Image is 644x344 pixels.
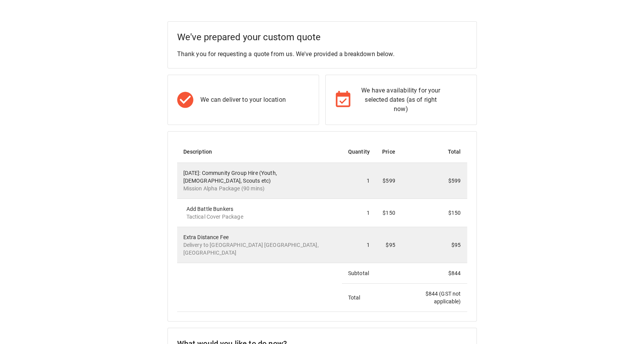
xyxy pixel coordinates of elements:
p: Delivery to [GEOGRAPHIC_DATA] [GEOGRAPHIC_DATA], [GEOGRAPHIC_DATA] [183,241,336,257]
th: Total [401,141,467,163]
td: $ 844 [401,263,467,284]
td: $599 [376,163,401,199]
p: Thank you for requesting a quote from us. We've provided a breakdown below. [177,50,467,59]
div: Extra Distance Fee [183,233,336,257]
td: Subtotal [342,263,401,284]
th: Price [376,141,401,163]
td: Total [342,284,401,312]
h5: We've prepared your custom quote [177,31,467,43]
th: Description [177,141,342,163]
div: Add Battle Bunkers [186,205,336,221]
td: 1 [342,227,376,263]
p: We have availability for your selected dates (as of right now) [358,86,444,114]
p: We can deliver to your location [200,95,286,104]
p: Mission Alpha Package (90 mins) [183,185,336,192]
td: $150 [401,199,467,227]
div: [DATE]: Community Group Hire (Youth, [DEMOGRAPHIC_DATA], Scouts etc) [183,169,336,192]
td: $599 [401,163,467,199]
td: $ 844 (GST not applicable) [401,284,467,312]
td: $150 [376,199,401,227]
p: Tactical Cover Package [186,213,336,221]
td: 1 [342,199,376,227]
td: $95 [376,227,401,263]
td: $95 [401,227,467,263]
th: Quantity [342,141,376,163]
td: 1 [342,163,376,199]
